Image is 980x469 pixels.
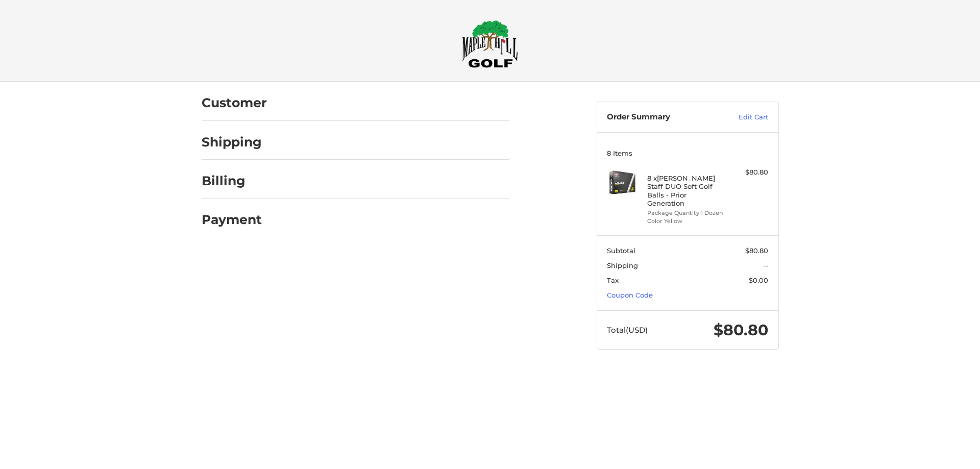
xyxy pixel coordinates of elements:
h3: Order Summary [607,112,717,122]
h3: 8 Items [607,149,768,157]
span: Subtotal [607,246,635,255]
span: $80.80 [714,320,768,339]
h2: Customer [202,95,267,111]
h4: 8 x [PERSON_NAME] Staff DUO Soft Golf Balls - Prior Generation [647,174,725,207]
li: Package Quantity 1 Dozen [647,209,725,217]
span: -- [763,261,768,269]
span: Total (USD) [607,325,648,335]
span: $80.80 [745,246,768,255]
span: Shipping [607,261,638,269]
img: Maple Hill Golf [462,20,518,68]
a: Coupon Code [607,291,653,299]
span: $0.00 [749,276,768,284]
h2: Payment [202,212,262,228]
div: $80.80 [728,167,768,178]
h2: Billing [202,173,261,189]
h2: Shipping [202,134,262,150]
a: Edit Cart [717,112,768,122]
li: Color Yellow [647,217,725,226]
span: Tax [607,276,619,284]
